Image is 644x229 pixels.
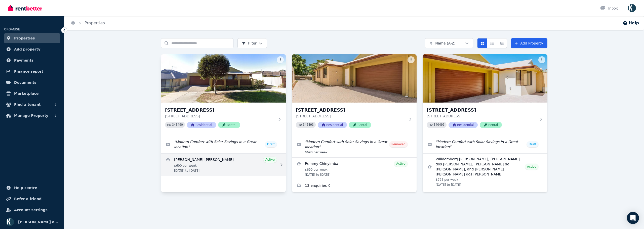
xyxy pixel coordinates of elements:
[64,16,111,30] nav: Breadcrumb
[292,180,417,192] a: Enquiries for 24B Climping Street, Balga
[4,33,60,43] a: Properties
[429,123,433,126] small: PID
[242,41,257,46] span: Filter
[627,212,639,224] div: Open Intercom Messenger
[161,54,286,136] a: 24A Climping Street, Balga[STREET_ADDRESS][STREET_ADDRESS]PID 340490ResidentialRental
[292,158,417,180] a: View details for Remmy Chinyimba
[480,122,502,128] span: Rental
[349,122,371,128] span: Rental
[14,102,41,108] span: Find a tenant
[161,54,286,103] img: 24A Climping Street, Balga
[425,38,473,48] button: Name (A-Z)
[14,68,43,74] span: Finance report
[14,113,48,119] span: Manage Property
[427,107,536,114] h3: [STREET_ADDRESS]
[292,54,417,103] img: 24B Climping Street, Balga
[477,38,487,48] button: Card view
[4,28,20,31] span: ORGANISE
[318,122,347,128] span: Residential
[487,38,497,48] button: Compact list view
[4,194,60,204] a: Refer a friend
[14,196,42,202] span: Refer a friend
[172,123,183,127] code: 340490
[423,136,547,153] a: Edit listing: Modern Comfort with Solar Savings in a Great location
[14,207,48,213] span: Account settings
[161,136,286,153] a: Edit listing: Modern Comfort with Solar Savings in a Great location
[434,123,445,127] code: 340496
[449,122,478,128] span: Residential
[538,56,545,63] button: More options
[292,54,417,136] a: 24B Climping Street, Balga[STREET_ADDRESS][STREET_ADDRESS]PID 340493ResidentialRental
[600,6,618,11] div: Inbox
[435,41,456,46] span: Name (A-Z)
[6,218,14,226] img: Omid Ferdowsian as trustee for The Ferdowsian Trust
[14,35,35,41] span: Properties
[423,54,547,103] img: 24C Climping Street, Balga
[4,205,60,215] a: Account settings
[303,123,314,127] code: 340493
[277,56,284,63] button: More options
[296,107,406,114] h3: [STREET_ADDRESS]
[187,122,216,128] span: Residential
[165,107,275,114] h3: [STREET_ADDRESS]
[18,219,58,225] span: [PERSON_NAME] as trustee for The Ferdowsian Trust
[4,100,60,110] button: Find a tenant
[292,136,417,157] a: Edit listing: Modern Comfort with Solar Savings in a Great location
[423,154,547,190] a: View details for Willdemberg Sued Costa Silva, Patricia Borges dos Santos, Iago Matheus Nobrega d...
[237,38,267,48] button: Filter
[628,4,636,12] img: Omid Ferdowsian as trustee for The Ferdowsian Trust
[14,90,38,97] span: Marketplace
[4,55,60,65] a: Payments
[511,38,547,48] a: Add Property
[4,88,60,99] a: Marketplace
[85,21,105,25] a: Properties
[4,66,60,76] a: Finance report
[623,20,639,26] button: Help
[298,123,302,126] small: PID
[14,185,37,191] span: Help centre
[4,183,60,193] a: Help centre
[4,111,60,121] button: Manage Property
[8,4,42,12] img: RentBetter
[408,56,415,63] button: More options
[423,54,547,136] a: 24C Climping Street, Balga[STREET_ADDRESS][STREET_ADDRESS]PID 340496ResidentialRental
[4,44,60,54] a: Add property
[477,38,507,48] div: View options
[427,114,536,119] p: [STREET_ADDRESS]
[296,114,406,119] p: [STREET_ADDRESS]
[14,79,36,85] span: Documents
[4,77,60,87] a: Documents
[218,122,240,128] span: Rental
[14,57,33,63] span: Payments
[167,123,171,126] small: PID
[165,114,275,119] p: [STREET_ADDRESS]
[161,154,286,176] a: View details for Marie Veronique Desiree Wosgien
[497,38,507,48] button: Expanded list view
[14,46,41,52] span: Add property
